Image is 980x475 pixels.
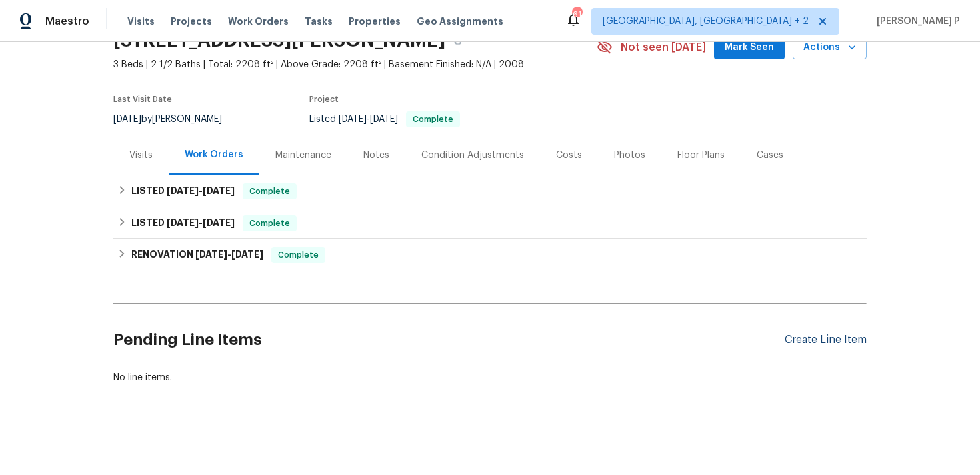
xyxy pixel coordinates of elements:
span: - [195,250,263,259]
h6: LISTED [131,215,235,231]
div: Floor Plans [677,149,725,162]
h6: LISTED [131,183,235,199]
span: Listed [309,115,460,124]
span: - [339,115,398,124]
span: Complete [273,248,324,262]
span: Maestro [45,15,89,28]
span: [DATE] [167,186,199,195]
span: [GEOGRAPHIC_DATA], [GEOGRAPHIC_DATA] + 2 [603,15,809,28]
span: [DATE] [231,250,263,259]
span: [DATE] [195,250,227,259]
span: Actions [803,39,856,56]
span: Mark Seen [725,39,774,56]
span: - [167,186,235,195]
span: Complete [244,217,295,230]
div: No line items. [113,371,867,384]
span: [DATE] [339,115,367,124]
span: Projects [171,15,212,28]
span: Not seen [DATE] [621,41,706,54]
div: Maintenance [275,149,331,162]
div: Cases [757,149,783,162]
div: Costs [556,149,582,162]
div: Work Orders [185,148,243,161]
div: RENOVATION [DATE]-[DATE]Complete [113,239,867,271]
span: Geo Assignments [417,15,503,28]
span: Visits [127,15,155,28]
div: LISTED [DATE]-[DATE]Complete [113,175,867,207]
span: [DATE] [203,218,235,227]
button: Actions [793,35,867,60]
span: 3 Beds | 2 1/2 Baths | Total: 2208 ft² | Above Grade: 2208 ft² | Basement Finished: N/A | 2008 [113,58,597,71]
span: [DATE] [113,115,141,124]
div: by [PERSON_NAME] [113,111,238,127]
div: Notes [363,149,389,162]
div: LISTED [DATE]-[DATE]Complete [113,207,867,239]
h2: Pending Line Items [113,309,785,371]
span: Complete [244,185,295,198]
span: [PERSON_NAME] P [871,15,960,28]
div: Condition Adjustments [421,149,524,162]
div: Visits [129,149,153,162]
span: - [167,218,235,227]
div: Create Line Item [785,334,867,346]
span: [DATE] [370,115,398,124]
span: [DATE] [203,186,235,195]
div: Photos [614,149,645,162]
span: Last Visit Date [113,95,172,103]
div: 61 [572,8,581,21]
h6: RENOVATION [131,247,263,263]
button: Mark Seen [714,35,785,60]
span: Properties [349,15,401,28]
span: Tasks [305,17,333,26]
h2: [STREET_ADDRESS][PERSON_NAME] [113,34,445,47]
span: Complete [407,115,459,123]
span: [DATE] [167,218,199,227]
span: Work Orders [228,15,289,28]
span: Project [309,95,339,103]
